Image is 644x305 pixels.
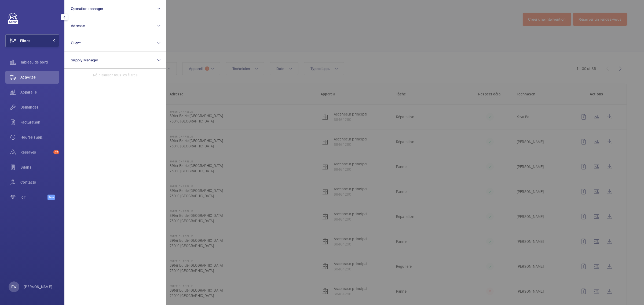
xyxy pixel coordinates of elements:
[20,59,59,65] span: Tableau de bord
[20,180,59,185] span: Contacts
[20,75,59,80] span: Activités
[20,38,30,43] span: Filtres
[53,150,59,154] span: 57
[20,90,59,95] span: Appareils
[20,105,59,110] span: Demandes
[5,34,59,47] button: Filtres
[20,120,59,125] span: Facturation
[47,195,55,200] span: Beta
[24,284,53,289] p: [PERSON_NAME]
[20,195,47,200] span: IoT
[20,165,59,170] span: Bilans
[20,135,59,140] span: Heures supp.
[11,284,16,289] p: RW
[20,150,51,155] span: Réserves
